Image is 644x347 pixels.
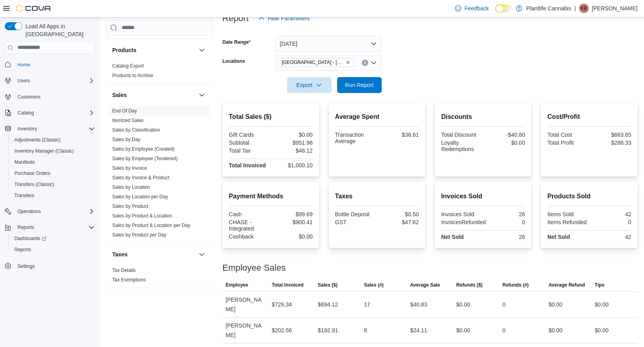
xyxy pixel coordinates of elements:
[278,58,354,67] span: Edmonton - Albany
[229,233,269,240] div: Cashback
[14,170,51,176] span: Purchase Orders
[197,250,207,259] button: Taxes
[197,90,207,100] button: Sales
[229,140,269,146] div: Subtotal
[335,192,419,201] h2: Taxes
[502,326,505,335] div: 0
[14,181,54,188] span: Transfers (Classic)
[379,211,419,217] div: $0.50
[8,190,98,201] button: Transfers
[112,223,190,228] a: Sales by Product & Location per Day
[456,326,470,335] div: $0.00
[112,91,127,99] h3: Sales
[14,235,46,242] span: Dashboards
[112,175,169,180] a: Sales by Invoice & Product
[229,147,269,154] div: Total Tax
[485,234,525,240] div: 26
[8,145,98,157] button: Inventory Manager (Classic)
[112,146,175,152] span: Sales by Employee (Created)
[112,174,169,181] span: Sales by Invoice & Product
[452,0,492,16] a: Feedback
[335,132,375,144] div: Transaction Average
[337,77,382,93] button: Run Report
[14,223,37,232] button: Reports
[364,300,371,309] div: 17
[272,132,312,138] div: $0.00
[229,192,313,201] h2: Payment Methods
[11,245,95,254] span: Reports
[275,36,382,52] button: [DATE]
[595,300,609,309] div: $0.00
[14,60,33,70] a: Home
[318,282,338,288] span: Sales ($)
[335,219,375,225] div: GST
[272,147,312,154] div: $48.12
[495,4,512,13] input: Dark Mode
[548,300,562,309] div: $0.00
[18,78,30,84] span: Users
[579,4,589,13] div: Kim Bore
[18,126,37,132] span: Inventory
[548,326,562,335] div: $0.00
[335,211,375,217] div: Bottle Deposit
[14,76,33,85] button: Users
[502,300,505,309] div: 0
[112,268,136,273] a: Tax Details
[272,282,304,288] span: Total Invoiced
[112,117,144,124] span: Itemized Sales
[14,60,95,70] span: Home
[2,75,98,86] button: Users
[112,46,195,54] button: Products
[112,72,153,79] span: Products to Archive
[345,60,350,65] button: Remove Edmonton - Albany from selection in this group
[112,222,190,229] span: Sales by Product & Location per Day
[112,63,144,69] a: Catalog Export
[2,206,98,217] button: Operations
[547,192,631,201] h2: Products Sold
[11,169,95,178] span: Purchase Orders
[18,62,30,68] span: Home
[112,118,144,123] a: Itemized Sales
[456,300,470,309] div: $0.00
[8,244,98,255] button: Reports
[591,140,631,146] div: $288.33
[11,191,95,200] span: Transfers
[14,124,40,134] button: Inventory
[222,318,269,343] div: [PERSON_NAME]
[112,146,175,152] a: Sales by Employee (Created)
[14,207,95,216] span: Operations
[11,180,57,189] a: Transfers (Classic)
[2,107,98,118] button: Catalog
[18,263,35,269] span: Settings
[547,211,587,217] div: Items Sold
[112,137,141,142] a: Sales by Day
[112,63,144,69] span: Catalog Export
[112,250,128,258] h3: Taxes
[112,155,178,162] span: Sales by Employee (Tendered)
[11,191,37,200] a: Transfers
[8,134,98,145] button: Adjustments (Classic)
[272,162,312,169] div: $1,000.10
[14,108,95,118] span: Catalog
[364,326,367,335] div: 8
[18,94,41,100] span: Customers
[591,211,631,217] div: 42
[345,81,374,89] span: Run Report
[112,267,136,273] span: Tax Details
[112,156,178,161] a: Sales by Employee (Tendered)
[2,91,98,103] button: Customers
[18,224,34,231] span: Reports
[456,282,482,288] span: Refunds ($)
[379,219,419,225] div: $47.62
[11,157,38,167] a: Manifests
[464,4,489,12] span: Feedback
[222,14,249,23] h3: Report
[112,213,172,219] span: Sales by Product & Location
[112,73,153,78] a: Products to Archive
[14,108,37,118] button: Catalog
[441,234,464,240] strong: Net Sold
[574,4,576,13] p: |
[11,245,34,254] a: Reports
[441,211,481,217] div: Invoices Sold
[112,165,147,171] span: Sales by Invoice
